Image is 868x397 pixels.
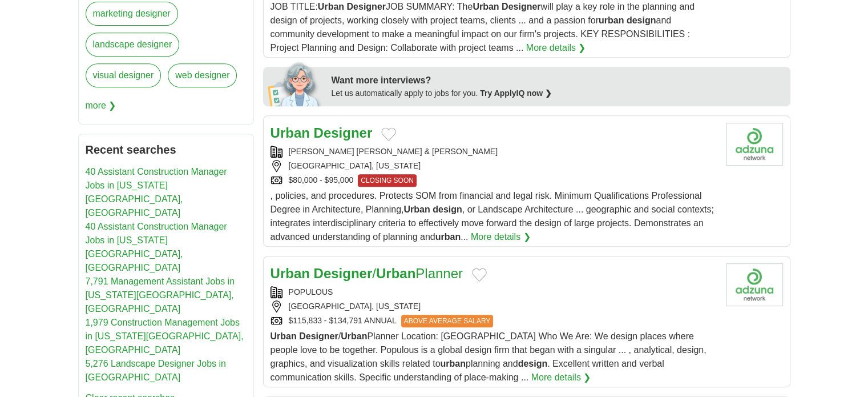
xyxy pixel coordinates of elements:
[271,331,706,382] span: / Planner Location: [GEOGRAPHIC_DATA] Who We Are: We design places where people love to be togeth...
[271,300,717,312] div: [GEOGRAPHIC_DATA], [US_STATE]
[341,331,367,341] strong: Urban
[86,318,244,355] a: 1,979 Construction Management Jobs in [US_STATE][GEOGRAPHIC_DATA], [GEOGRAPHIC_DATA]
[86,276,235,314] a: 7,791 Management Assistant Jobs in [US_STATE][GEOGRAPHIC_DATA], [GEOGRAPHIC_DATA]
[86,359,226,382] a: 5,276 Landscape Designer Jobs in [GEOGRAPHIC_DATA]
[168,63,237,87] a: web designer
[332,74,784,87] div: Want more interviews?
[314,125,373,141] strong: Designer
[86,141,247,158] h2: Recent searches
[531,371,591,384] a: More details ❯
[271,160,717,172] div: [GEOGRAPHIC_DATA], [US_STATE]
[86,2,178,26] a: marketing designer
[376,266,415,281] strong: Urban
[480,89,552,98] a: Try ApplyIQ now ❯
[472,268,487,282] button: Add to favorite jobs
[268,61,323,106] img: apply-iq-scientist.png
[271,125,373,141] a: Urban Designer
[381,127,396,141] button: Add to favorite jobs
[271,174,717,187] div: $80,000 - $95,000
[435,232,461,242] strong: urban
[271,266,463,281] a: Urban Designer/UrbanPlanner
[271,191,714,242] span: , policies, and procedures. Protects SOM from financial and legal risk. Minimum Qualifications Pr...
[358,174,417,187] span: CLOSING SOON
[86,94,116,117] span: more ❯
[346,2,385,11] strong: Designer
[332,87,784,99] div: Let us automatically apply to jobs for you.
[271,146,717,158] div: [PERSON_NAME] [PERSON_NAME] & [PERSON_NAME]
[271,2,695,53] span: JOB TITLE: JOB SUMMARY: The will play a key role in the planning and design of projects, working ...
[318,2,344,11] strong: Urban
[526,41,586,55] a: More details ❯
[473,2,499,11] strong: Urban
[271,331,297,341] strong: Urban
[518,359,548,368] strong: design
[86,222,227,272] a: 40 Assistant Construction Manager Jobs in [US_STATE][GEOGRAPHIC_DATA], [GEOGRAPHIC_DATA]
[271,315,717,327] div: $115,833 - $134,791 ANNUAL
[271,125,310,141] strong: Urban
[86,63,162,87] a: visual designer
[403,204,430,214] strong: Urban
[271,266,310,281] strong: Urban
[86,167,227,218] a: 40 Assistant Construction Manager Jobs in [US_STATE][GEOGRAPHIC_DATA], [GEOGRAPHIC_DATA]
[726,263,783,306] img: Company logo
[86,33,180,57] a: landscape designer
[440,359,465,368] strong: urban
[471,230,531,244] a: More details ❯
[401,315,494,327] span: ABOVE AVERAGE SALARY
[314,266,373,281] strong: Designer
[299,331,338,341] strong: Designer
[271,286,717,298] div: POPULOUS
[433,204,462,214] strong: design
[599,15,624,25] strong: urban
[627,15,656,25] strong: design
[726,123,783,166] img: Company logo
[502,2,540,11] strong: Designer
